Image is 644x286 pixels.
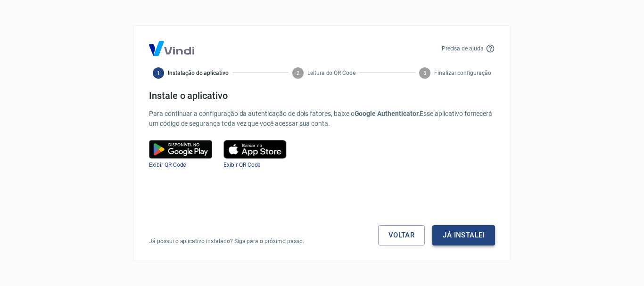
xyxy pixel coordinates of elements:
[168,69,229,77] span: Instalação do aplicativo
[432,225,495,245] button: Já instalei
[149,237,304,245] p: Já possui o aplicativo instalado? Siga para o próximo passo.
[378,225,425,245] a: Voltar
[149,162,186,168] a: Exibir QR Code
[149,140,212,159] img: google play
[434,69,491,77] span: Finalizar configuração
[149,90,495,101] h4: Instale o aplicativo
[423,70,426,76] text: 3
[149,41,194,56] img: Logo Vind
[307,69,355,77] span: Leitura do QR Code
[157,70,160,76] text: 1
[297,70,299,76] text: 2
[223,162,260,168] a: Exibir QR Code
[442,44,484,53] p: Precisa de ajuda
[149,109,495,129] p: Para continuar a configuração da autenticação de dois fatores, baixe o Esse aplicativo fornecerá ...
[355,110,420,117] b: Google Authenticator.
[223,140,287,159] img: play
